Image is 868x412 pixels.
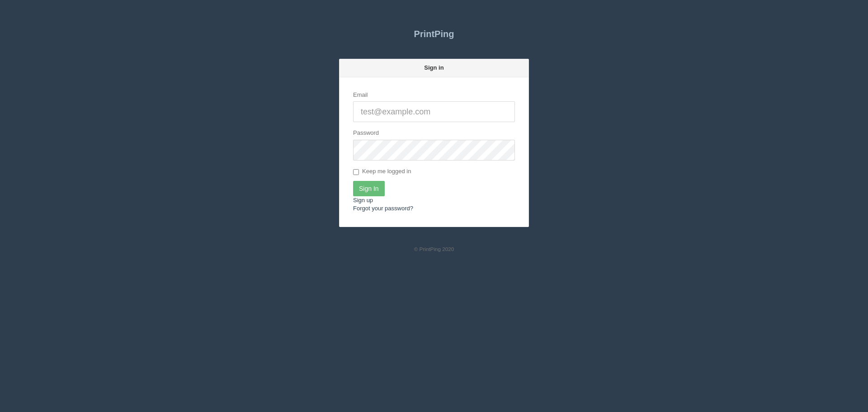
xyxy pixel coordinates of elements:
input: Sign In [353,181,385,196]
input: Keep me logged in [353,169,359,175]
a: Sign up [353,197,373,204]
input: test@example.com [353,101,515,122]
a: Forgot your password? [353,205,413,212]
label: Password [353,129,379,137]
small: © PrintPing 2020 [414,246,454,252]
a: PrintPing [339,23,529,45]
label: Email [353,91,368,99]
strong: Sign in [424,64,443,71]
label: Keep me logged in [353,167,411,176]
